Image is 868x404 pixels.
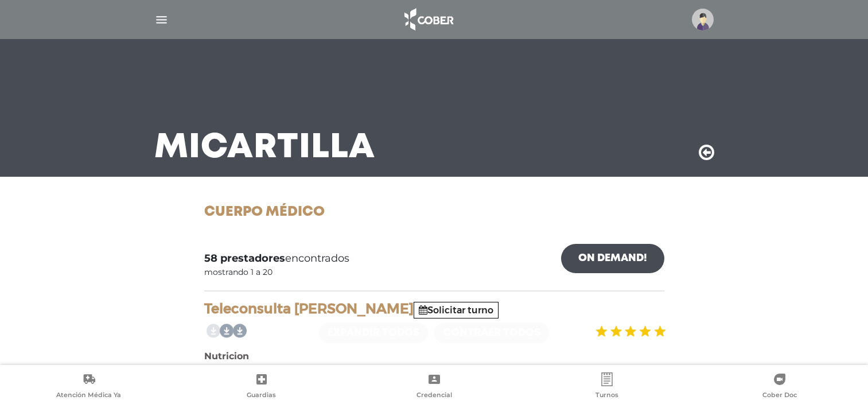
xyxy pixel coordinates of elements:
a: Contraer todos [434,323,549,343]
h3: Mi Cartilla [154,133,375,163]
img: profile-placeholder.svg [692,9,714,30]
a: Guardias [175,372,348,402]
a: Credencial [348,372,520,402]
h1: Cuerpo Médico [204,204,664,221]
img: logo_cober_home-white.png [398,6,458,33]
span: encontrados [204,251,349,266]
span: Atención Médica Ya [56,391,121,401]
img: estrellas_badge.png [594,318,666,344]
span: Credencial [417,391,452,401]
a: Turnos [520,372,693,402]
a: Atención Médica Ya [2,372,175,402]
b: 58 prestadores [204,252,285,265]
a: Cober Doc [693,372,866,402]
div: mostrando 1 a 20 [204,266,273,278]
a: Expandir todos [319,323,428,343]
img: Cober_menu-lines-white.svg [154,13,169,27]
span: Cober Doc [762,391,797,401]
span: Turnos [595,391,618,401]
a: Solicitar turno [419,305,493,316]
a: On Demand! [561,244,664,273]
span: Guardias [247,391,276,401]
h4: Teleconsulta [PERSON_NAME] [204,301,664,317]
b: Nutricion [204,351,249,362]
